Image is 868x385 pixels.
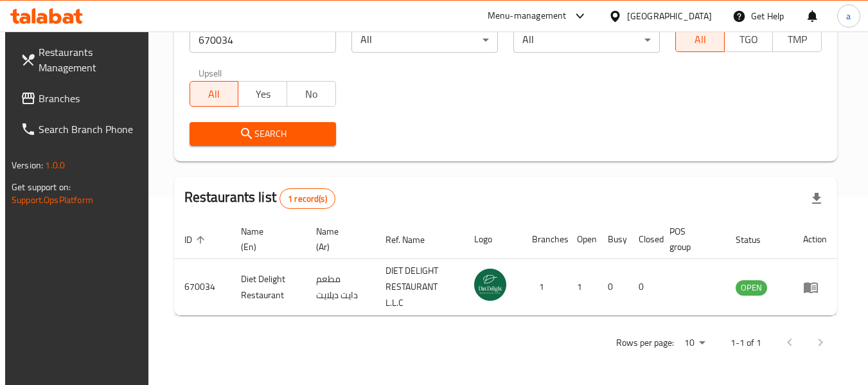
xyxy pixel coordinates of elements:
[778,30,817,49] span: TMP
[803,280,827,295] div: Menu
[12,179,71,195] span: Get support on:
[190,122,336,146] button: Search
[801,183,832,214] div: Export file
[238,81,287,107] button: Yes
[39,44,140,75] span: Restaurants Management
[628,220,659,259] th: Closed
[190,81,239,107] button: All
[567,220,598,259] th: Open
[39,91,140,106] span: Branches
[184,232,209,247] span: ID
[513,27,660,53] div: All
[464,220,522,259] th: Logo
[10,83,150,114] a: Branches
[12,192,93,208] a: Support.OpsPlatform
[12,157,43,174] span: Version:
[793,220,837,259] th: Action
[669,224,710,255] span: POS group
[724,26,774,52] button: TGO
[628,259,659,316] td: 0
[244,85,282,103] span: Yes
[231,259,306,316] td: Diet Delight Restaurant
[846,9,851,23] span: a
[199,68,222,77] label: Upsell
[731,335,761,351] p: 1-1 of 1
[375,259,464,316] td: DIET DELIGHT RESTAURANT L.L.C
[184,188,335,209] h2: Restaurants list
[522,220,567,259] th: Branches
[488,8,567,24] div: Menu-management
[174,259,231,316] td: 670034
[10,37,150,83] a: Restaurants Management
[195,85,234,103] span: All
[627,9,712,23] div: [GEOGRAPHIC_DATA]
[280,193,335,205] span: 1 record(s)
[598,259,628,316] td: 0
[675,26,725,52] button: All
[45,157,65,174] span: 1.0.0
[474,269,506,301] img: Diet Delight Restaurant
[190,27,336,53] input: Search for restaurant name or ID..
[306,259,375,316] td: مطعم دايت ديلايت
[385,232,441,247] span: Ref. Name
[772,26,822,52] button: TMP
[567,259,598,316] td: 1
[10,114,150,145] a: Search Branch Phone
[522,259,567,316] td: 1
[287,81,336,107] button: No
[316,224,360,255] span: Name (Ar)
[616,335,674,351] p: Rows per page:
[351,27,498,53] div: All
[598,220,628,259] th: Busy
[200,126,326,142] span: Search
[174,220,837,316] table: enhanced table
[736,280,767,295] span: OPEN
[679,334,710,353] div: Rows per page:
[241,224,291,255] span: Name (En)
[39,121,140,137] span: Search Branch Phone
[292,85,331,103] span: No
[736,232,777,247] span: Status
[681,30,720,49] span: All
[736,280,767,296] div: OPEN
[730,30,768,49] span: TGO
